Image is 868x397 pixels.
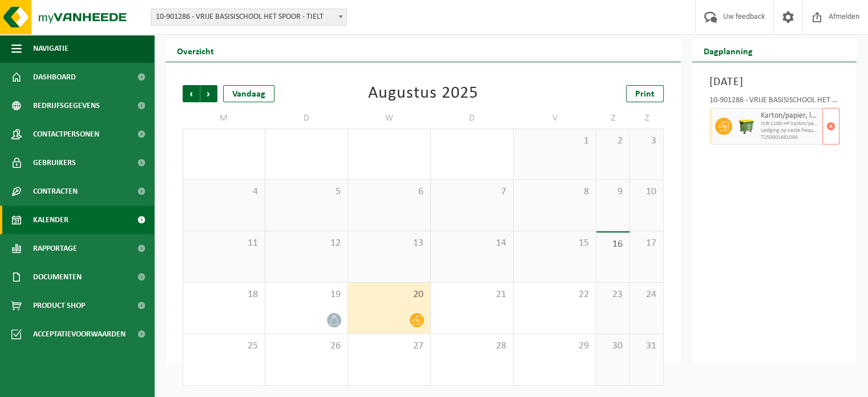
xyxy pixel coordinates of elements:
[33,63,76,91] span: Dashboard
[630,108,664,129] td: Z
[709,74,839,91] h3: [DATE]
[709,97,839,108] div: 10-901286 - VRIJE BASISISCHOOL HET SPOOR - TIELT
[636,340,657,352] span: 31
[354,288,425,301] span: 20
[692,39,764,62] h2: Dagplanning
[636,135,657,147] span: 3
[271,288,342,301] span: 19
[189,340,259,352] span: 25
[431,108,514,129] td: D
[635,90,655,99] span: Print
[519,186,590,198] span: 8
[183,108,265,129] td: M
[761,111,819,121] span: Karton/papier, los (bedrijven)
[761,121,819,127] span: WB-1100-HP karton/papier, los (bedrijven)
[33,91,100,120] span: Bedrijfsgegevens
[519,340,590,352] span: 29
[761,134,819,141] span: T250001681094
[165,39,225,62] h2: Overzicht
[519,288,590,301] span: 22
[223,85,274,102] div: Vandaag
[151,9,346,25] span: 10-901286 - VRIJE BASISISCHOOL HET SPOOR - TIELT
[437,288,507,301] span: 21
[626,85,664,102] a: Print
[602,135,624,147] span: 2
[271,186,342,198] span: 5
[519,135,590,147] span: 1
[271,340,342,352] span: 26
[200,85,217,102] span: Volgende
[602,238,624,251] span: 16
[738,118,755,135] img: WB-1100-HPE-GN-50
[33,291,85,320] span: Product Shop
[636,237,657,250] span: 17
[514,108,596,129] td: V
[33,206,68,234] span: Kalender
[602,340,624,352] span: 30
[602,186,624,198] span: 9
[33,234,77,263] span: Rapportage
[189,186,259,198] span: 4
[354,340,425,352] span: 27
[271,237,342,250] span: 12
[519,237,590,250] span: 15
[368,85,478,102] div: Augustus 2025
[761,127,819,134] span: Lediging op vaste frequentie
[183,85,200,102] span: Vorige
[348,108,431,129] td: W
[437,186,507,198] span: 7
[189,237,259,250] span: 11
[354,237,425,250] span: 13
[636,288,657,301] span: 24
[33,149,76,177] span: Gebruikers
[33,320,126,348] span: Acceptatievoorwaarden
[636,186,657,198] span: 10
[33,177,78,206] span: Contracten
[437,237,507,250] span: 14
[265,108,348,129] td: D
[33,263,82,291] span: Documenten
[354,186,425,198] span: 6
[437,340,507,352] span: 28
[189,288,259,301] span: 18
[602,288,624,301] span: 23
[596,108,630,129] td: Z
[33,34,68,63] span: Navigatie
[33,120,99,149] span: Contactpersonen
